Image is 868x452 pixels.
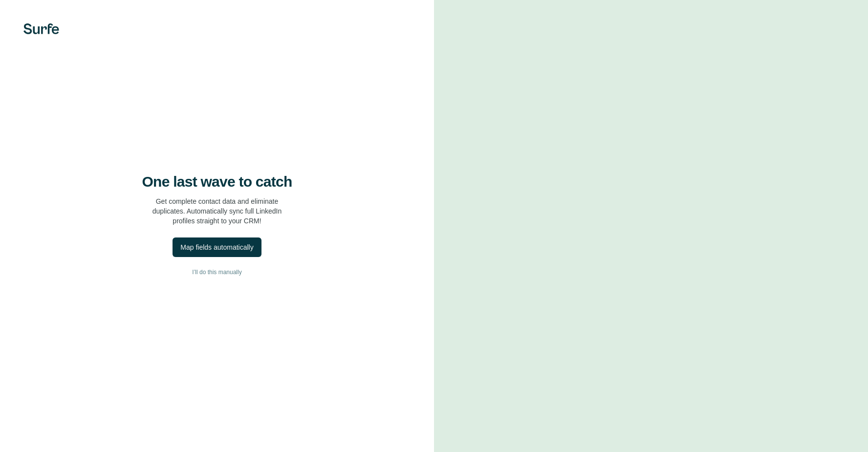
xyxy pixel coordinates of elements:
h4: One last wave to catch [142,173,292,191]
button: Map fields automatically [173,237,261,257]
button: I’ll do this manually [20,265,414,280]
p: Get complete contact data and eliminate duplicates. Automatically sync full LinkedIn profiles str... [152,196,282,226]
div: Map fields automatically [180,242,253,252]
span: I’ll do this manually [192,268,241,277]
img: Surfe's logo [23,23,59,34]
